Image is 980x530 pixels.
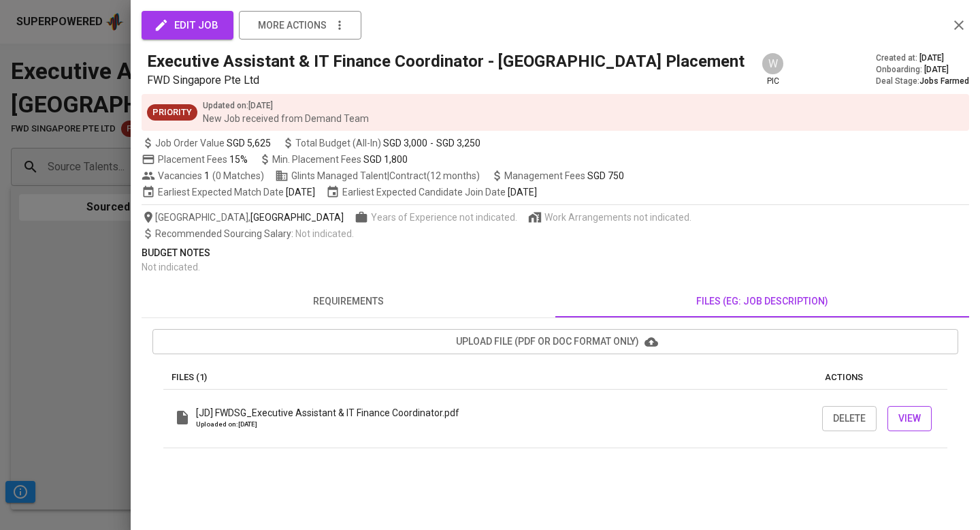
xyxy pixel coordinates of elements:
div: pic [761,52,785,87]
h5: Executive Assistant & IT Finance Coordinator - [GEOGRAPHIC_DATA] Placement [147,50,745,72]
p: Uploaded on: [DATE] [196,420,459,429]
span: [DATE] [286,185,315,199]
p: Files (1) [171,371,825,384]
span: SGD 1,800 [363,154,408,165]
span: Earliest Expected Match Date [142,185,315,199]
span: more actions [258,17,327,34]
div: Onboarding : [876,64,969,76]
span: [GEOGRAPHIC_DATA] [250,211,344,224]
p: Budget Notes [142,246,969,260]
p: actions [825,371,939,384]
span: 1 [202,169,210,183]
span: View [898,410,921,427]
span: Vacancies ( 0 Matches ) [142,169,264,183]
span: Not indicated . [295,228,354,239]
span: FWD Singapore Pte Ltd [147,74,259,87]
span: SGD 750 [587,170,624,181]
span: Total Budget (All-In) [282,136,480,150]
button: Delete [822,406,877,431]
span: Recommended Sourcing Salary : [155,228,295,239]
button: more actions [239,11,361,40]
span: Years of Experience not indicated. [371,211,517,224]
span: edit job [157,16,218,34]
span: Work Arrangements not indicated. [544,211,691,224]
div: W [761,52,785,76]
span: [GEOGRAPHIC_DATA] , [142,211,344,224]
span: SGD 5,625 [227,136,271,150]
button: View [887,406,932,431]
span: [DATE] [508,185,537,199]
span: Management Fees [504,170,624,181]
div: Deal Stage : [876,76,969,87]
span: - [430,136,434,150]
span: Earliest Expected Candidate Join Date [326,185,537,199]
span: [DATE] [924,64,949,76]
span: SGD 3,250 [436,136,480,150]
span: Not indicated . [142,262,200,272]
p: Updated on : [DATE] [203,99,369,112]
span: [DATE] [919,52,944,64]
span: files (eg: job description) [563,293,961,310]
button: edit job [142,11,233,40]
span: Placement Fees [158,154,248,165]
span: 15% [229,154,248,165]
button: upload file (pdf or doc format only) [152,329,958,354]
span: upload file (pdf or doc format only) [163,333,947,350]
span: Min. Placement Fees [272,154,408,165]
span: Glints Managed Talent | Contract (12 months) [275,169,480,183]
div: Created at : [876,52,969,64]
p: [JD] FWDSG_Executive Assistant & IT Finance Coordinator.pdf [196,406,459,420]
span: SGD 3,000 [383,136,427,150]
p: New Job received from Demand Team [203,112,369,125]
span: Priority [147,106,197,119]
span: Jobs Farmed [919,76,969,86]
span: requirements [150,293,547,310]
span: Job Order Value [142,136,271,150]
span: Delete [833,410,866,427]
